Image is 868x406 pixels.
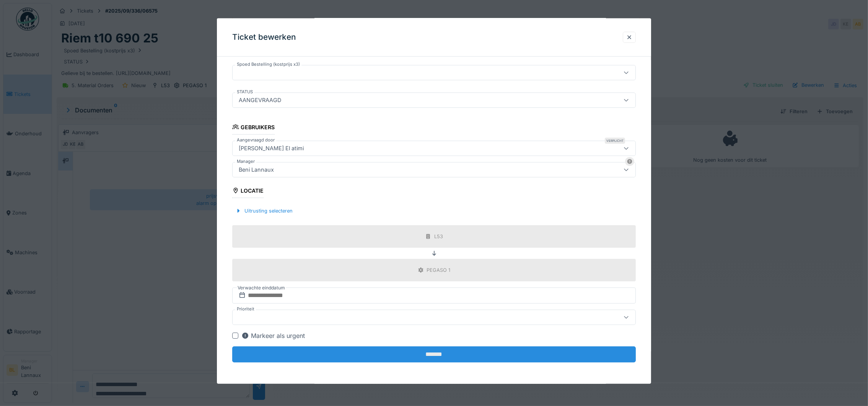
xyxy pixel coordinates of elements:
[605,138,625,144] div: Verplicht
[235,88,254,95] label: STATUS
[241,331,305,340] div: Markeer als urgent
[232,32,296,42] h3: Ticket bewerken
[235,61,301,67] label: Spoed Bestelling (kostprijs x3)
[232,121,275,134] div: Gebruikers
[434,233,443,240] div: L53
[232,206,296,216] div: Uitrusting selecteren
[236,166,277,174] div: Beni Lannaux
[427,266,451,274] div: PEGASO 1
[235,306,256,312] label: Prioriteit
[236,96,284,104] div: AANGEVRAAGD
[236,144,307,153] div: [PERSON_NAME] El atimi
[235,158,256,165] label: Manager
[237,284,286,292] label: Verwachte einddatum
[235,137,276,143] label: Aangevraagd door
[232,185,264,198] div: Locatie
